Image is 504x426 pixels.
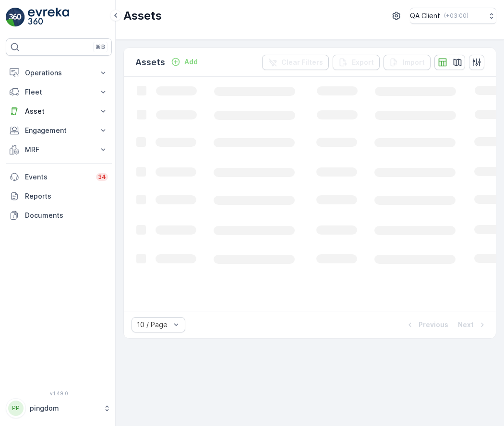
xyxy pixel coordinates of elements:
[135,56,165,69] p: Assets
[6,390,112,396] span: v 1.49.0
[96,43,105,51] p: ⌘B
[25,191,108,201] p: Reports
[262,55,329,70] button: Clear Filters
[384,55,431,70] button: Import
[28,8,69,27] img: logo_light-DOdMpM7g.png
[333,55,380,70] button: Export
[25,126,93,135] p: Engagement
[6,83,112,102] button: Fleet
[6,102,112,121] button: Asset
[352,58,374,67] p: Export
[6,398,112,418] button: PPpingdom
[25,145,93,154] p: MRF
[25,68,93,78] p: Operations
[30,403,98,413] p: pingdom
[123,8,162,24] p: Assets
[8,401,24,416] div: PP
[98,173,106,181] p: 34
[458,320,474,330] p: Next
[25,87,93,97] p: Fleet
[457,319,488,331] button: Next
[403,58,425,67] p: Import
[184,57,198,67] p: Add
[281,58,323,67] p: Clear Filters
[6,167,112,187] a: Events34
[6,121,112,140] button: Engagement
[410,8,496,24] button: QA Client(+03:00)
[6,187,112,206] a: Reports
[25,211,108,220] p: Documents
[410,11,440,21] p: QA Client
[404,319,449,331] button: Previous
[444,12,468,20] p: ( +03:00 )
[419,320,448,330] p: Previous
[6,63,112,83] button: Operations
[167,56,202,68] button: Add
[6,206,112,225] a: Documents
[25,106,93,116] p: Asset
[6,140,112,159] button: MRF
[25,172,90,182] p: Events
[6,8,25,27] img: logo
